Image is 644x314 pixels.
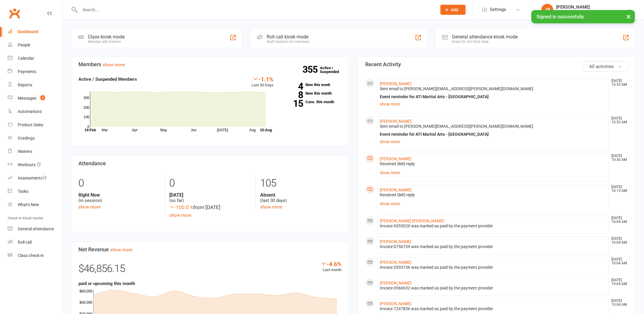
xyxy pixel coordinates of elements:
a: Roll call [8,236,62,249]
a: 4New this week [282,83,342,87]
a: Payments [8,65,62,78]
a: [PERSON_NAME] [PERSON_NAME] [380,218,444,223]
div: Invoice 9355020 was marked as paid by the payment provider [380,224,606,229]
a: show more [103,62,125,67]
time: [DATE] 10:15 AM [608,185,628,193]
time: [DATE] 10:04 AM [608,237,628,245]
time: [DATE] 10:36 AM [608,154,628,162]
a: Calendar [8,52,62,65]
div: (so far) [169,192,251,203]
h3: Net Revenue [78,247,342,253]
div: Messages [18,96,36,101]
a: [PERSON_NAME] [380,81,411,86]
h3: Attendance [78,161,342,166]
button: Add [440,5,466,15]
div: JB [541,4,553,16]
a: Messages 4 [8,92,62,105]
a: [PERSON_NAME] [380,187,411,192]
div: Class check-in [18,253,44,258]
div: $46,856.15 [78,260,342,280]
span: -100.0 % [169,204,193,210]
div: Member self check-in [88,40,125,44]
time: [DATE] 10:53 AM [608,116,628,124]
a: show more [110,247,133,253]
span: 4 [40,95,45,100]
span: Add [451,7,458,12]
strong: Active / Suspended Members [78,77,137,82]
div: -1.1% [252,76,273,82]
a: Product Sales [8,118,62,132]
time: [DATE] 10:04 AM [608,299,628,307]
a: General attendance kiosk mode [8,222,62,236]
a: [PERSON_NAME] [380,239,411,244]
a: Class kiosk mode [8,249,62,262]
time: [DATE] 10:04 AM [608,216,628,224]
strong: Absent [260,192,342,198]
time: [DATE] 10:04 AM [608,258,628,265]
span: All activities [589,64,614,69]
a: show more [169,213,191,218]
div: (last 30 days) [260,192,342,203]
div: [PERSON_NAME] [556,4,627,10]
div: Payments [18,69,36,74]
a: [PERSON_NAME] [380,301,411,306]
h3: Recent Activity [365,61,628,67]
strong: paid or upcoming this month [78,281,135,286]
span: Sent email to [PERSON_NAME][EMAIL_ADDRESS][PERSON_NAME][DOMAIN_NAME] [380,124,533,129]
strong: [DATE] [169,192,251,198]
a: Reports [8,78,62,92]
input: Search... [78,6,433,14]
div: Invoice 7247836 was marked as paid by the payment provider [380,306,606,311]
time: [DATE] 10:53 AM [608,79,628,87]
button: × [623,10,634,23]
button: All activities [582,61,628,72]
time: [DATE] 10:04 AM [608,278,628,286]
strong: Right Now [78,192,160,198]
a: Dashboard [8,25,62,38]
div: Workouts [18,162,36,167]
a: show more [380,169,606,177]
div: Roll call [18,240,32,245]
div: People [18,43,30,47]
span: Settings [490,3,506,16]
div: Invoice 3333156 was marked as paid by the payment provider [380,265,606,270]
a: [PERSON_NAME] [380,119,411,124]
div: Reports [18,82,32,87]
div: Invoice 0566632 was marked as paid by the payment provider [380,286,606,291]
div: What's New [18,202,39,207]
a: Automations [8,105,62,118]
a: [PERSON_NAME] [380,281,411,285]
div: 0 [169,174,251,192]
strong: 4 [282,82,303,91]
h3: Members [78,61,342,67]
div: General attendance [18,226,54,231]
div: Great for the front desk [452,40,518,44]
div: Dashboard [18,29,38,34]
strong: 355 [302,65,320,74]
div: -4.6% [321,260,342,267]
strong: 8 [282,90,303,99]
span: Signed in successfully. [537,14,585,20]
div: Event reminder for ATI Martial Arts - [GEOGRAPHIC_DATA] [380,94,606,99]
a: 8New this month [282,91,342,95]
div: Staff check-in for members [267,40,310,44]
a: Waivers [8,145,62,158]
a: Assessments [8,171,62,185]
div: Event reminder for ATI Martial Arts - [GEOGRAPHIC_DATA] [380,132,606,137]
a: 15Canx. this month [282,100,342,104]
div: Invoice 0756739 was marked as paid by the payment provider [380,244,606,249]
div: Roll call kiosk mode [267,34,310,40]
div: from [DATE] [169,203,251,211]
a: 355Active / Suspended [320,61,346,78]
div: Assessments [18,176,47,180]
div: 0 [78,174,160,192]
div: 105 [260,174,342,192]
a: [PERSON_NAME] [380,260,411,265]
strong: 15 [282,99,303,108]
a: Tasks [8,185,62,198]
div: General attendance kiosk mode [452,34,518,40]
div: Last month [321,260,342,273]
span: Sent email to [PERSON_NAME][EMAIL_ADDRESS][PERSON_NAME][DOMAIN_NAME] [380,86,533,91]
div: Product Sales [18,122,43,127]
a: People [8,38,62,52]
